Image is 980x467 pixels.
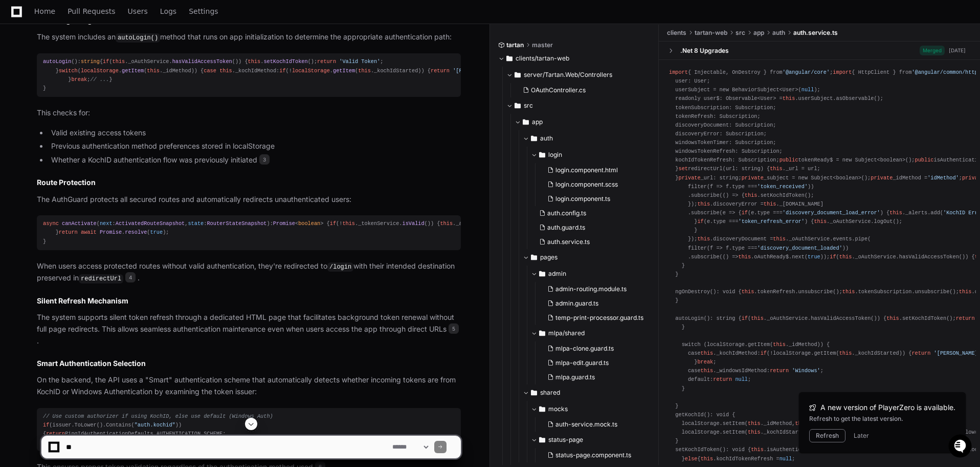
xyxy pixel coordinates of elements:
span: login.component.html [555,166,618,174]
span: string [81,58,100,65]
svg: Directory [506,52,513,65]
span: Pull Requests [68,8,115,14]
button: Later [854,432,869,440]
span: this [147,68,160,74]
svg: Directory [539,327,545,339]
svg: Directory [531,132,537,145]
span: isValid [402,220,424,227]
span: 'discovery_document_load_error' [783,210,880,216]
div: Start new chat [35,76,168,87]
span: mlpa/shared [548,329,585,337]
span: // ... [90,76,109,83]
h2: Smart Authentication Selection [37,358,461,369]
span: 'Windows' [792,368,820,374]
span: login.component.scss [555,180,618,189]
span: if [742,210,748,216]
div: [DATE] [949,47,966,54]
button: Start new chat [174,79,186,92]
span: Users [128,8,148,14]
button: login.component.ts [543,192,645,206]
span: mocks [548,405,568,413]
span: login.component.ts [555,195,610,203]
span: localStorage [292,68,330,74]
button: admin.guard.ts [543,296,645,311]
div: .Net 8 Upgrades [680,47,729,55]
span: mlpa-clone.guard.ts [555,344,614,353]
button: auth [523,130,651,147]
span: resolve [125,229,147,235]
span: this [358,68,371,74]
span: 3 [259,154,270,165]
span: private [742,175,764,181]
span: Logs [160,8,176,14]
span: ActivatedRouteSnapshot [116,220,185,227]
div: We're available if you need us! [35,87,129,95]
span: this [770,166,783,172]
li: Valid existing access tokens [48,127,461,139]
button: Refresh [809,429,845,442]
div: Refresh to get the latest version. [809,415,955,423]
span: this [751,315,764,321]
span: app [753,29,764,37]
span: this [814,218,827,225]
span: return [956,315,975,321]
span: return [431,68,450,74]
span: admin.guard.ts [555,299,598,308]
span: auth.config.ts [547,209,586,217]
span: pages [540,253,558,261]
span: _idMethod [163,68,191,74]
button: mlpa/shared [531,325,651,341]
span: true [150,229,163,235]
span: Merged [920,46,945,55]
span: state [188,220,204,227]
span: 'idMethod' [927,175,959,181]
button: mocks [531,401,651,417]
span: 4 [125,272,136,282]
button: temp-print-processor.guard.ts [543,311,645,325]
span: canActivate [62,220,97,227]
img: 1736555170064-99ba0984-63c1-480f-8ee9-699278ef63ed [10,76,29,95]
span: this [783,95,795,101]
span: this [113,58,125,65]
svg: Directory [531,387,537,399]
span: Pylon [102,108,124,115]
span: set [678,166,687,172]
button: pages [523,249,651,266]
span: Home [34,8,55,14]
span: tartan-web [695,29,727,37]
span: this [889,210,902,216]
span: this [886,315,899,321]
span: this [701,368,714,374]
button: mlpa-edit.guard.ts [543,356,645,370]
code: redirectUrl [79,274,123,283]
span: this [742,289,754,295]
li: Previous authentication method preferences stored in localStorage [48,140,461,152]
li: Whether a KochID authentication flow was previously initiated [48,154,461,166]
span: clients [667,29,686,37]
span: case [204,68,216,74]
span: _authService [456,220,494,227]
span: await [81,229,97,235]
button: shared [523,384,651,401]
button: src [506,97,651,114]
span: this [745,192,758,198]
span: switch [59,68,78,74]
span: master [532,41,553,49]
span: src [524,101,533,110]
button: login.component.scss [543,177,645,192]
span: 'token_refresh_error' [739,218,805,225]
span: clients/tartan-web [516,54,569,63]
span: OAuthController.cs [531,86,586,94]
span: auth.service.ts [793,29,838,37]
button: clients/tartan-web [498,50,651,67]
svg: Directory [523,116,529,128]
span: null [801,87,814,93]
h2: Silent Refresh Mechanism [37,296,461,306]
button: admin [531,266,651,282]
span: this [440,220,453,227]
span: auth [540,134,553,143]
button: auth.guard.ts [535,220,645,235]
span: _tokenService [358,220,399,227]
span: '@angular/core' [783,69,830,75]
button: server/Tartan.Web/Controllers [506,67,651,83]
